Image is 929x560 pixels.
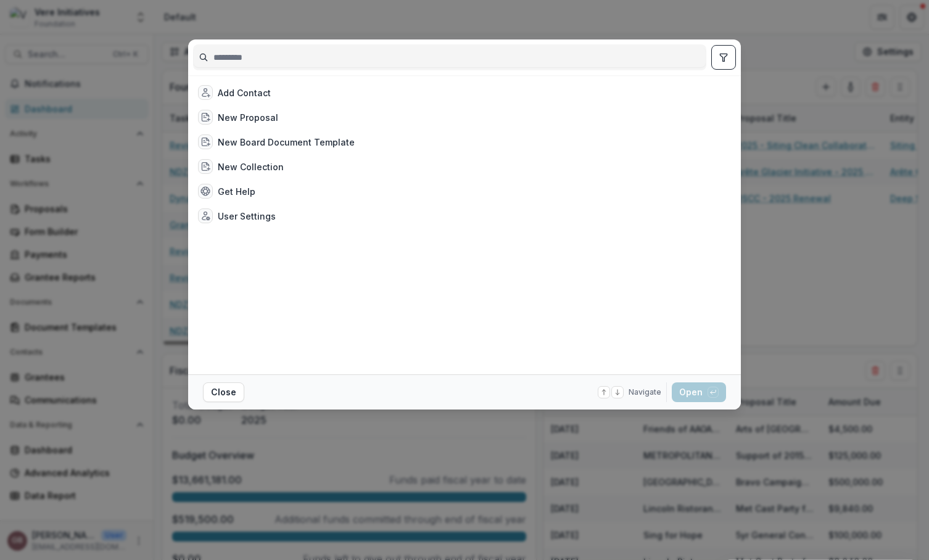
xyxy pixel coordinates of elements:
button: toggle filters [711,45,736,70]
div: Get Help [218,185,255,198]
div: Add Contact [218,86,271,99]
span: Navigate [629,387,661,398]
div: User Settings [218,210,276,223]
button: Close [203,382,244,402]
div: New Proposal [218,111,278,124]
div: New Collection [218,160,284,173]
div: New Board Document Template [218,136,355,149]
button: Open [672,382,726,402]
